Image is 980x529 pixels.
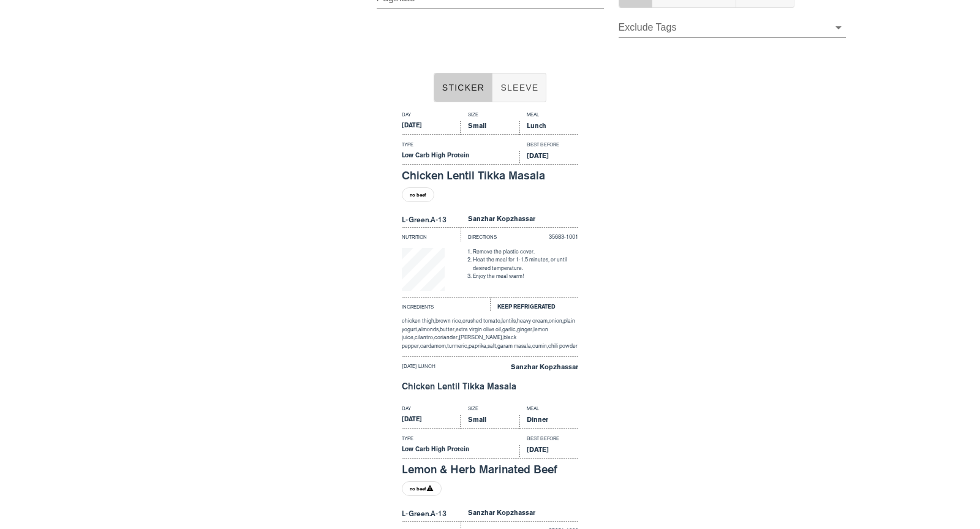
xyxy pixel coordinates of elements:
div: Nutrition [402,227,461,242]
span: extra virgin olive oil, [456,326,502,332]
span: crushed tomato, [462,318,502,324]
div: [DATE] [402,121,461,135]
span: salt, [488,343,497,349]
span: cardamom, [420,343,447,349]
div: Chicken Lentil Tikka Masala [402,382,578,391]
div: Day [402,405,461,415]
div: [DATE] [402,415,461,429]
span: coriander, [434,334,459,340]
li: Enjoy the meal warm! [473,272,578,281]
div: [DATE] [519,445,578,459]
span: cumin, [532,343,548,349]
span: almonds, [418,326,440,332]
span: no beef [410,188,426,201]
div: Sanzhar Kopzhassar [461,214,578,228]
span: Sticker [442,83,485,92]
div: [DATE] [519,151,578,165]
div: Keep Refrigerated [490,297,578,312]
div: Best Before [519,141,578,151]
span: garlic, [502,326,517,332]
div: L-Green.A-13 [402,214,461,228]
span: garam masala, [497,343,532,349]
div: Ingredients [402,297,490,312]
span: black pepper, [402,334,516,349]
div: [DATE] lunch [402,362,490,376]
div: Low Carb High Protein [402,151,519,165]
span: paprika, [469,343,488,349]
div: Day [402,111,461,121]
div: Meal [519,405,578,415]
div: Size [461,405,519,415]
div: Meal [519,111,578,121]
div: Best Before [519,435,578,445]
div: Low Carb High Protein [402,445,519,459]
div: Type [402,141,519,151]
span: 35683-1001 [549,234,578,240]
span: cilantro, [415,334,434,340]
div: Size [461,111,519,121]
span: Sleeve [500,83,538,92]
div: Small [461,121,519,135]
div: L-Green.A-13 [402,508,461,522]
button: Sticker [434,73,493,102]
div: Dinner [519,415,578,429]
span: onion, [549,318,563,324]
li: Remove the plastic cover. [473,248,578,257]
div: Sanzhar Kopzhassar [490,362,578,376]
div: Sanzhar Kopzhassar [461,508,578,522]
div: Directions [461,227,519,242]
span: no beef [410,482,434,495]
span: plain yogurt, [402,318,575,332]
div: Lemon & Herb Marinated Beef [402,464,578,476]
div: Chicken Lentil Tikka Masala [402,170,578,182]
span: brown rice, [435,318,462,324]
li: Heat the meal for 1-1.5 minutes, or until desired temperature. [473,256,578,272]
span: turmeric, [447,343,469,349]
span: chicken thigh, [402,318,435,324]
span: lentils, [502,318,517,324]
div: Lunch [519,121,578,135]
span: chili powder [548,343,578,349]
span: [PERSON_NAME], [459,334,503,340]
span: ginger, [517,326,533,332]
span: butter, [440,326,456,332]
div: Type [402,435,519,445]
button: Sleeve [492,73,546,102]
div: Small [461,415,519,429]
span: heavy cream, [517,318,549,324]
div: Exclude Tags [619,18,846,37]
